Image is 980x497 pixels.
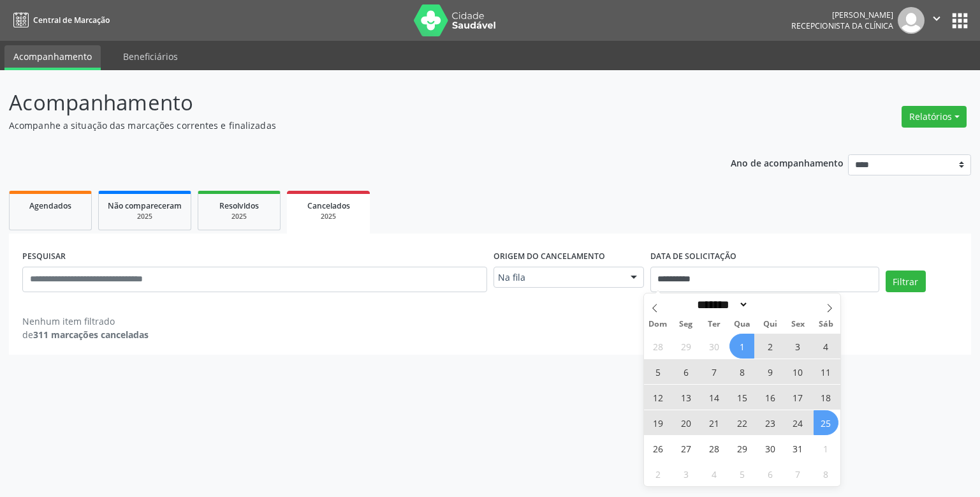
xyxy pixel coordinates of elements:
[645,334,670,359] span: Setembro 28, 2025
[645,461,670,486] span: Novembro 2, 2025
[9,119,682,132] p: Acompanhe a situação das marcações correntes e finalizadas
[757,359,782,384] span: Outubro 9, 2025
[700,320,728,329] span: Ter
[902,106,967,128] button: Relatórios
[22,328,149,341] div: de
[673,385,698,410] span: Outubro 13, 2025
[786,461,810,486] span: Novembro 7, 2025
[786,359,810,384] span: Outubro 10, 2025
[33,329,149,341] strong: 311 marcações canceladas
[673,334,698,359] span: Setembro 29, 2025
[4,45,101,70] a: Acompanhamento
[650,247,736,267] label: DATA DE SOLICITAÇÃO
[786,385,810,410] span: Outubro 17, 2025
[219,200,259,211] span: Resolvidos
[701,461,726,486] span: Novembro 4, 2025
[729,385,754,410] span: Outubro 15, 2025
[812,320,840,329] span: Sáb
[814,461,838,486] span: Novembro 8, 2025
[22,247,66,267] label: PESQUISAR
[757,461,782,486] span: Novembro 6, 2025
[814,436,838,461] span: Novembro 1, 2025
[645,385,670,410] span: Outubro 12, 2025
[29,200,71,211] span: Agendados
[645,436,670,461] span: Outubro 26, 2025
[9,87,682,119] p: Acompanhamento
[673,461,698,486] span: Novembro 3, 2025
[925,7,949,34] button: 
[814,334,838,359] span: Outubro 4, 2025
[757,410,782,435] span: Outubro 23, 2025
[757,436,782,461] span: Outubro 30, 2025
[814,359,838,384] span: Outubro 11, 2025
[644,320,672,329] span: Dom
[729,436,754,461] span: Outubro 29, 2025
[672,320,700,329] span: Seg
[701,385,726,410] span: Outubro 14, 2025
[108,212,182,221] div: 2025
[784,320,812,329] span: Sex
[114,45,187,68] a: Beneficiários
[645,410,670,435] span: Outubro 19, 2025
[786,436,810,461] span: Outubro 31, 2025
[886,271,926,292] button: Filtrar
[693,298,749,311] select: Month
[791,10,893,20] div: [PERSON_NAME]
[22,315,149,328] div: Nenhum item filtrado
[729,461,754,486] span: Novembro 5, 2025
[108,200,182,211] span: Não compareceram
[9,10,110,31] a: Central de Marcação
[296,212,361,221] div: 2025
[786,410,810,435] span: Outubro 24, 2025
[33,15,110,26] span: Central de Marcação
[729,359,754,384] span: Outubro 8, 2025
[729,334,754,359] span: Outubro 1, 2025
[307,200,350,211] span: Cancelados
[814,410,838,435] span: Outubro 25, 2025
[731,154,844,170] p: Ano de acompanhamento
[645,359,670,384] span: Outubro 5, 2025
[673,436,698,461] span: Outubro 27, 2025
[498,271,618,284] span: Na fila
[930,11,944,26] i: 
[757,385,782,410] span: Outubro 16, 2025
[729,410,754,435] span: Outubro 22, 2025
[701,436,726,461] span: Outubro 28, 2025
[701,359,726,384] span: Outubro 7, 2025
[814,385,838,410] span: Outubro 18, 2025
[791,20,893,31] span: Recepcionista da clínica
[786,334,810,359] span: Outubro 3, 2025
[494,247,605,267] label: Origem do cancelamento
[898,7,925,34] img: img
[756,320,784,329] span: Qui
[673,410,698,435] span: Outubro 20, 2025
[701,334,726,359] span: Setembro 30, 2025
[949,10,971,32] button: apps
[207,212,271,221] div: 2025
[701,410,726,435] span: Outubro 21, 2025
[757,334,782,359] span: Outubro 2, 2025
[673,359,698,384] span: Outubro 6, 2025
[728,320,756,329] span: Qua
